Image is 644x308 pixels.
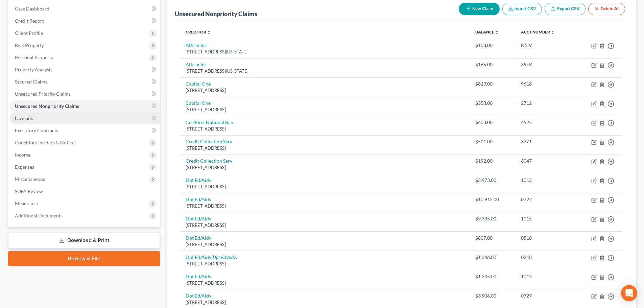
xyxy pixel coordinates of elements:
span: Real Property [15,42,44,48]
a: Affirm Inc [186,42,207,48]
span: Means Test [15,200,38,206]
i: (Dpt Ed/Aidv) [211,254,237,260]
div: 0727 [521,292,569,299]
div: 6047 [521,158,569,164]
div: $3,906.00 [475,292,510,299]
div: 3771 [521,138,569,145]
span: Lawsuits [15,115,33,121]
div: $1,346.00 [475,254,510,261]
span: Unsecured Nonpriority Claims [15,103,79,109]
a: Lawsuits [9,112,160,124]
span: Miscellaneous [15,176,45,182]
div: [STREET_ADDRESS] [186,299,464,306]
i: unfold_more [495,30,499,34]
a: Ccs/First National Ban [186,119,233,125]
span: SOFA Review [15,188,43,194]
a: Affirm Inc [186,62,207,67]
div: $10,912.00 [475,196,510,203]
span: Additional Documents [15,213,63,218]
div: 2712 [521,100,569,106]
div: $358.00 [475,100,510,106]
div: [STREET_ADDRESS] [186,222,464,229]
div: [STREET_ADDRESS] [186,145,464,151]
div: [STREET_ADDRESS] [186,203,464,209]
div: 9618 [521,80,569,87]
div: Open Intercom Messenger [621,285,637,301]
span: Credit Report [15,18,44,24]
a: Dpt Ed/Aidv [186,293,211,299]
a: Dpt Ed/Aidv [186,235,211,241]
div: [STREET_ADDRESS] [186,184,464,190]
div: 1012 [521,273,569,280]
a: Dpt Ed/Aidv(Dpt Ed/Aidv) [186,254,237,260]
div: $165.00 [475,61,510,68]
div: 0218 [521,254,569,261]
a: Creditor unfold_more [186,29,211,34]
div: $819.00 [475,80,510,87]
a: Capital One [186,100,211,106]
div: [STREET_ADDRESS] [186,280,464,286]
div: 1015 [521,177,569,184]
a: Secured Claims [9,76,160,88]
a: Credit Collection Serv [186,139,232,144]
i: unfold_more [207,30,211,34]
a: Credit Report [9,15,160,27]
div: Unsecured Nonpriority Claims [175,10,257,18]
div: [STREET_ADDRESS] [186,241,464,248]
div: [STREET_ADDRESS] [186,164,464,171]
a: Dpt Ed/Aidv [186,216,211,221]
div: [STREET_ADDRESS] [186,87,464,94]
div: $403.00 [475,119,510,126]
div: [STREET_ADDRESS] [186,106,464,113]
a: Unsecured Nonpriority Claims [9,100,160,112]
span: Codebtors Insiders & Notices [15,140,76,145]
a: Dpt Ed/Aidv [186,177,211,183]
div: [STREET_ADDRESS] [186,126,464,132]
div: $501.00 [475,138,510,145]
span: Case Dashboard [15,6,49,11]
a: Capital One [186,81,211,87]
div: $9,335.00 [475,215,510,222]
span: Personal Property [15,54,53,60]
div: 0518 [521,235,569,241]
span: Secured Claims [15,79,47,85]
div: $103.00 [475,42,510,49]
a: Export CSV [545,3,586,15]
div: $807.00 [475,235,510,241]
div: $3,973.00 [475,177,510,184]
a: Download & Print [8,233,160,248]
span: Unsecured Priority Claims [15,91,71,97]
div: [STREET_ADDRESS][US_STATE] [186,68,464,74]
a: Unsecured Priority Claims [9,88,160,100]
a: Dpt Ed/Aidv [186,274,211,279]
i: unfold_more [551,30,555,34]
a: Dpt Ed/Aidv [186,196,211,202]
span: Client Profile [15,30,43,36]
button: Import CSV [502,3,542,15]
div: 1015 [521,215,569,222]
span: Income [15,152,30,158]
a: Review & File [8,251,160,266]
div: [STREET_ADDRESS][US_STATE] [186,49,464,55]
div: [STREET_ADDRESS] [186,261,464,267]
div: 4525 [521,119,569,126]
button: New Claim [459,3,500,15]
a: Balance unfold_more [475,29,499,34]
button: Delete All [588,3,625,15]
span: Executory Contracts [15,127,58,133]
a: Case Dashboard [9,3,160,15]
a: Credit Collection Serv [186,158,232,164]
div: 0727 [521,196,569,203]
div: $192.00 [475,158,510,164]
a: Acct Number unfold_more [521,29,555,34]
span: Property Analysis [15,67,52,72]
a: Property Analysis [9,64,160,76]
div: 35EK [521,61,569,68]
div: $1,345.00 [475,273,510,280]
a: Executory Contracts [9,124,160,137]
a: SOFA Review [9,185,160,197]
div: N5IV [521,42,569,49]
span: Expenses [15,164,34,170]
